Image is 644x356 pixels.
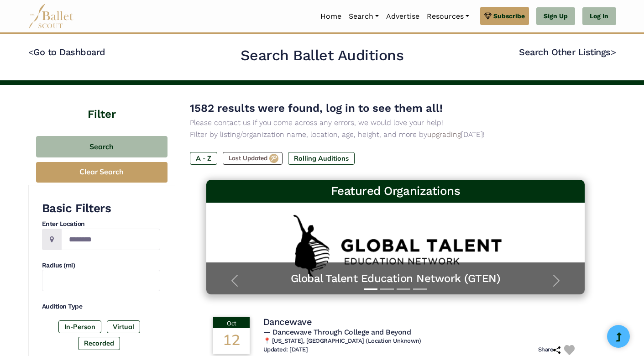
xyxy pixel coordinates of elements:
[223,152,283,165] label: Last Updated
[190,129,602,141] p: Filter by listing/organization name, location, age, height, and more by [DATE]!
[107,320,140,333] label: Virtual
[213,317,250,328] div: Oct
[263,337,578,345] h6: 📍 [US_STATE], [GEOGRAPHIC_DATA] (Location Unknown)
[413,284,427,294] button: Slide 4
[36,136,168,157] button: Search
[263,316,312,328] h4: Dancewave
[493,11,525,21] span: Subscribe
[213,328,250,354] div: 12
[241,46,404,65] h2: Search Ballet Auditions
[317,7,345,26] a: Home
[190,117,602,129] p: Please contact us if you come across any errors, we would love your help!
[42,302,160,311] h4: Audition Type
[58,320,101,333] label: In-Person
[28,47,105,58] a: <Go to Dashboard
[345,7,382,26] a: Search
[611,46,616,58] code: >
[263,328,411,336] span: — Dancewave Through College and Beyond
[364,284,377,294] button: Slide 1
[288,152,355,165] label: Rolling Auditions
[28,85,175,122] h4: Filter
[28,46,34,58] code: <
[519,47,616,58] a: Search Other Listings>
[380,284,394,294] button: Slide 2
[382,7,423,26] a: Advertise
[397,284,410,294] button: Slide 3
[190,152,217,165] label: A - Z
[480,7,529,25] a: Subscribe
[214,183,578,199] h3: Featured Organizations
[61,229,160,250] input: Location
[215,272,576,286] a: Global Talent Education Network (GTEN)
[78,337,120,350] label: Recorded
[42,220,160,229] h4: Enter Location
[536,7,575,26] a: Sign Up
[263,346,308,354] h6: Updated: [DATE]
[42,261,160,270] h4: Radius (mi)
[190,102,443,115] span: 1582 results were found, log in to see them all!
[423,7,473,26] a: Resources
[42,201,160,216] h3: Basic Filters
[427,130,461,139] a: upgrading
[484,11,492,21] img: gem.svg
[538,346,561,354] h6: Share
[36,162,168,183] button: Clear Search
[582,7,616,26] a: Log In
